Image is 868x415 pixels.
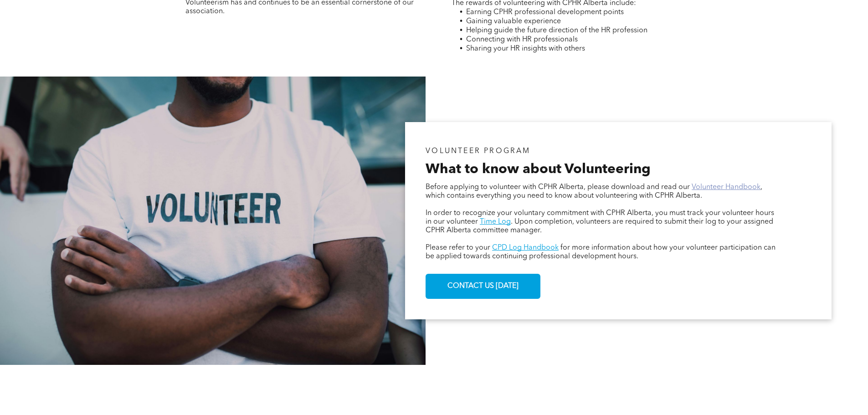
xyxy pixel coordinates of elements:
span: Connecting with HR professionals [466,36,578,43]
span: CONTACT US [DATE] [444,277,522,295]
a: CONTACT US [DATE] [426,274,540,299]
span: In order to recognize your voluntary commitment with CPHR Alberta, you must track your volunteer ... [426,210,774,225]
a: Volunteer Handbook [692,184,760,191]
span: Helping guide the future direction of the HR profession [466,27,647,34]
a: Time Log [480,218,511,225]
span: . Upon completion, volunteers are required to submit their log to your assigned CPHR Alberta comm... [426,218,773,234]
span: Earning CPHR professional development points [466,9,624,16]
span: VOLUNTEER PROGRAM [426,148,530,155]
span: Before applying to volunteer with CPHR Alberta, please download and read our [426,184,690,191]
span: Gaining valuable experience [466,18,561,25]
span: Please refer to your [426,244,490,251]
span: for more information about how your volunteer participation can be applied towards continuing pro... [426,244,776,260]
span: Sharing your HR insights with others [466,45,585,52]
span: What to know about Volunteering [426,163,651,176]
a: CPD Log Handbook [492,244,559,251]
